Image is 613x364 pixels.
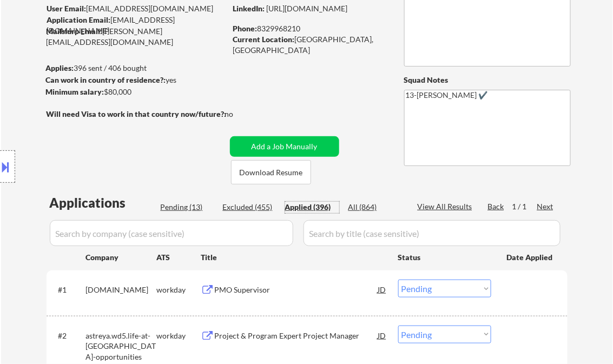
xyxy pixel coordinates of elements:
button: Download Resume [231,160,311,184]
div: [PERSON_NAME][EMAIL_ADDRESS][DOMAIN_NAME] [47,26,226,47]
div: #2 [58,330,77,341]
div: All (864) [348,202,403,213]
div: [GEOGRAPHIC_DATA], [GEOGRAPHIC_DATA] [233,34,386,55]
div: PMO Supervisor [215,284,378,295]
strong: Phone: [233,24,258,33]
div: [EMAIL_ADDRESS][DOMAIN_NAME] [47,3,226,14]
div: JD [377,326,388,345]
div: Project & Program Expert Project Manager [215,330,378,341]
div: Excluded (455) [223,202,277,213]
strong: Current Location: [233,35,295,44]
div: no [225,109,256,120]
strong: LinkedIn: [233,4,265,13]
strong: Mailslurp Email: [47,27,103,36]
div: Title [201,252,388,263]
div: View All Results [418,201,476,212]
div: workday [157,284,201,295]
div: workday [157,330,201,341]
div: Back [488,201,505,212]
div: JD [377,280,388,299]
div: astreya.wd5.life-at-[GEOGRAPHIC_DATA]-opportunities [86,330,157,362]
div: Squad Notes [404,75,571,85]
div: Applied (396) [285,202,339,213]
strong: Application Email: [47,15,111,24]
strong: User Email: [47,4,87,13]
a: [URL][DOMAIN_NAME] [267,4,348,13]
div: #1 [58,284,77,295]
div: [EMAIL_ADDRESS][DOMAIN_NAME] [47,15,226,36]
button: Add a Job Manually [230,136,339,157]
div: 396 sent / 406 bought [46,63,226,74]
input: Search by title (case sensitive) [304,220,561,246]
div: 8329968210 [233,23,386,34]
div: Next [537,201,555,212]
strong: Applies: [46,63,74,72]
div: Date Applied [507,252,555,263]
div: 1 / 1 [512,201,537,212]
div: Status [398,247,491,267]
div: [DOMAIN_NAME] [86,284,157,295]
